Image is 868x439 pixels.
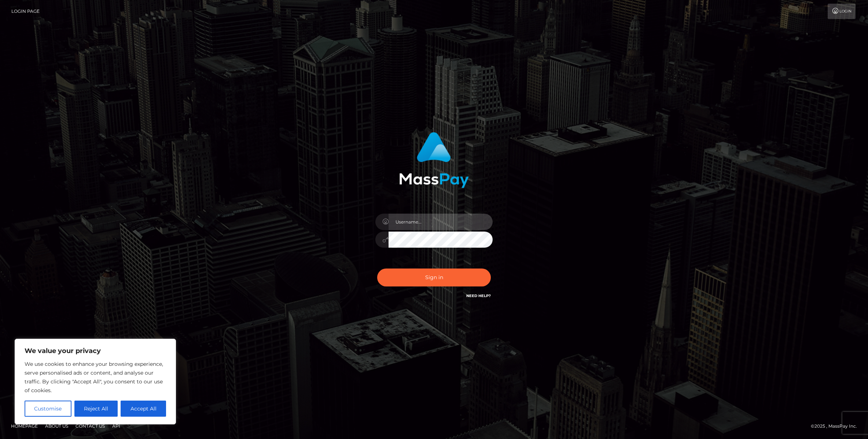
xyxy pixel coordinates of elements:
[121,401,166,417] button: Accept All
[25,401,71,417] button: Customise
[466,293,491,298] a: Need Help?
[11,4,40,19] a: Login Page
[73,420,108,432] a: Contact Us
[811,422,863,430] div: © 2025 , MassPay Inc.
[42,420,71,432] a: About Us
[399,132,469,188] img: MassPay Login
[377,269,491,286] button: Sign in
[74,401,118,417] button: Reject All
[389,214,493,230] input: Username...
[8,420,41,432] a: Homepage
[828,4,856,19] a: Login
[15,339,176,424] div: We value your privacy
[109,420,123,432] a: API
[25,360,166,395] p: We use cookies to enhance your browsing experience, serve personalised ads or content, and analys...
[25,346,166,355] p: We value your privacy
